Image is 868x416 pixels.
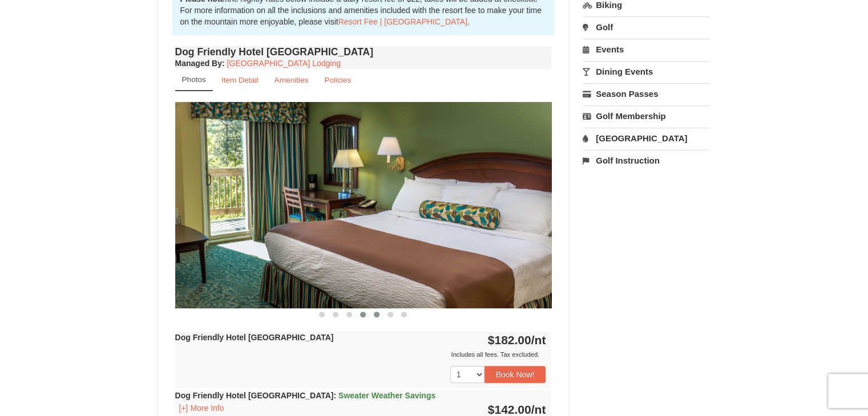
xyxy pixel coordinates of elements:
strong: Dog Friendly Hotel [GEOGRAPHIC_DATA] [175,391,436,400]
a: Season Passes [583,83,710,104]
span: /nt [531,403,546,416]
a: [GEOGRAPHIC_DATA] Lodging [227,59,341,68]
a: Dining Events [583,61,710,82]
a: Events [583,39,710,60]
a: Golf Membership [583,105,710,127]
strong: $182.00 [488,333,546,346]
span: Sweater Weather Savings [338,391,435,400]
a: Policies [317,69,358,91]
a: [GEOGRAPHIC_DATA] [583,128,710,149]
a: Amenities [267,69,316,91]
small: Photos [182,75,206,84]
span: Managed By [175,59,222,68]
small: Item Detail [221,76,259,84]
button: Book Now! [485,366,546,383]
strong: : [175,59,225,68]
a: Resort Fee | [GEOGRAPHIC_DATA] [338,17,467,26]
a: Photos [175,69,213,91]
button: [+] More Info [175,402,228,414]
strong: Dog Friendly Hotel [GEOGRAPHIC_DATA] [175,333,334,342]
small: Amenities [274,76,309,84]
h4: Dog Friendly Hotel [GEOGRAPHIC_DATA] [175,46,552,58]
span: /nt [531,333,546,346]
a: Golf [583,17,710,38]
small: Policies [324,76,351,84]
img: 18876286-36-6bbdb14b.jpg [175,102,552,308]
span: : [333,391,336,400]
div: Includes all fees. Tax excluded. [175,349,546,360]
span: $142.00 [488,403,531,416]
a: Golf Instruction [583,150,710,171]
a: Item Detail [214,69,266,91]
